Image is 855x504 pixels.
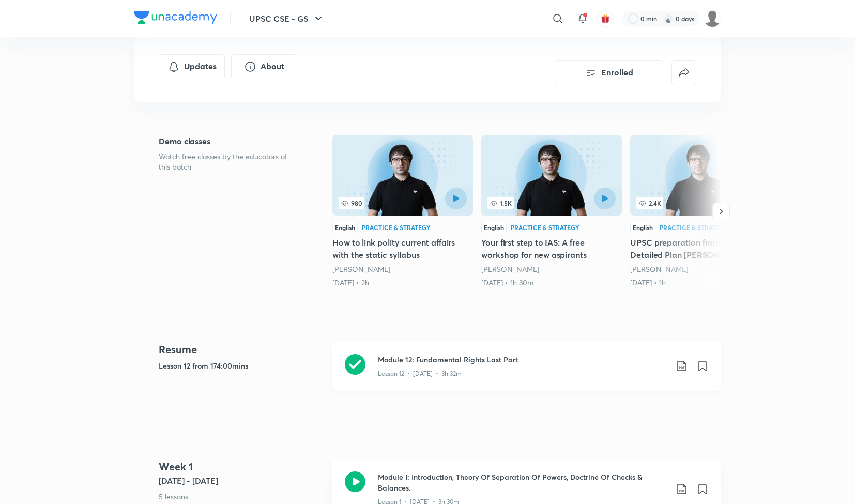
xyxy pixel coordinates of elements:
div: Sarmad Mehraj [332,264,473,274]
p: 5 lessons [159,491,324,502]
img: Diveesha Deevela [704,10,721,27]
a: UPSC preparation from Zero! Detailed Plan Sarmad Mehraj [630,135,771,288]
h4: Week 1 [159,459,324,475]
a: 980EnglishPractice & StrategyHow to link polity current affairs with the static syllabus[PERSON_N... [332,135,473,288]
button: UPSC CSE - GS [243,8,331,29]
a: How to link polity current affairs with the static syllabus [332,135,473,288]
div: Sarmad Mehraj [630,264,771,274]
h4: Resume [159,342,324,357]
button: Enrolled [555,60,663,85]
div: English [630,222,655,233]
div: 4th Apr • 1h [630,278,771,288]
div: English [332,222,358,233]
h3: Module I: Introduction, Theory Of Separation Of Powers, Doctrine Of Checks & Balances. [378,471,667,493]
h5: Lesson 12 from 174:00mins [159,360,324,371]
h5: [DATE] - [DATE] [159,475,324,487]
a: [PERSON_NAME] [481,264,539,274]
h5: Your first step to IAS: A free workshop for new aspirants [481,236,622,261]
span: 980 [339,197,364,209]
h3: Module 12: Fundamental Rights Last Part [378,354,667,365]
img: Company Logo [134,11,217,24]
div: Sarmad Mehraj [481,264,622,274]
a: Your first step to IAS: A free workshop for new aspirants [481,135,622,288]
button: false [671,60,696,85]
div: 17th Mar • 2h [332,278,473,288]
a: [PERSON_NAME] [630,264,688,274]
a: 1.5KEnglishPractice & StrategyYour first step to IAS: A free workshop for new aspirants[PERSON_NA... [481,135,622,288]
button: avatar [597,10,614,27]
p: Lesson 12 • [DATE] • 3h 32m [378,369,462,378]
a: [PERSON_NAME] [332,264,390,274]
h5: Demo classes [159,135,299,147]
button: About [231,54,297,79]
img: streak [663,13,674,24]
img: avatar [601,14,610,23]
h5: How to link polity current affairs with the static syllabus [332,236,473,261]
span: 1.5K [487,197,514,209]
a: 2.4KEnglishPractice & StrategyUPSC preparation from Zero! Detailed Plan [PERSON_NAME][PERSON_NAME... [630,135,771,288]
a: Company Logo [134,11,217,26]
p: Watch free classes by the educators of this batch [159,151,299,172]
div: Practice & Strategy [362,224,431,231]
span: 2.4K [636,197,663,209]
div: Practice & Strategy [511,224,579,231]
h5: UPSC preparation from Zero! Detailed Plan [PERSON_NAME] [630,236,771,261]
div: 25th Mar • 1h 30m [481,278,622,288]
div: English [481,222,507,233]
button: Updates [159,54,225,79]
a: Module 12: Fundamental Rights Last PartLesson 12 • [DATE] • 3h 32m [332,342,721,403]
